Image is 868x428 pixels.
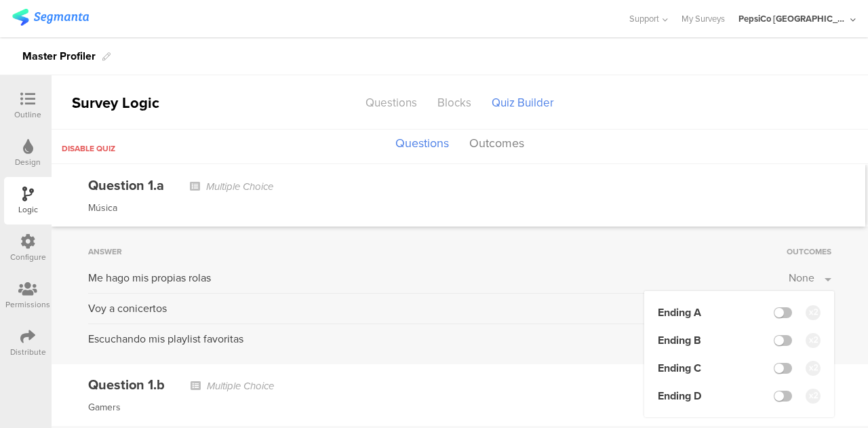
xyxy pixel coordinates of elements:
[207,378,274,393] span: Multiple Choice
[10,346,46,358] div: Distribute
[14,109,41,121] div: Outline
[88,270,789,286] div: Me hago mis propias rolas
[789,270,831,286] button: None
[88,246,122,258] span: Answer
[10,251,46,263] div: Configure
[427,91,481,115] div: Blocks
[88,331,789,347] div: Escuchando mis playlist favoritas
[787,246,831,258] div: Outcomes
[658,332,753,348] div: Ending B
[18,203,38,216] div: Logic
[466,131,528,157] button: Outcomes
[12,9,89,26] img: segmanta logo
[658,360,753,376] div: Ending C
[789,270,814,286] span: None
[5,298,50,311] div: Permissions
[629,12,659,25] span: Support
[658,305,753,320] div: Ending A
[355,91,427,115] div: Questions
[738,12,847,25] div: PepsiCo [GEOGRAPHIC_DATA]
[206,179,273,194] span: Multiple Choice
[62,142,115,155] button: Disable quiz
[15,156,41,168] div: Design
[88,400,831,416] div: Gamers
[481,91,564,115] div: Quiz Builder
[88,175,164,195] span: Question 1.a
[88,374,165,395] span: Question 1.b
[52,92,208,114] div: Survey Logic
[392,131,452,163] button: Questions
[22,45,96,67] div: Master Profiler
[658,388,753,404] div: Ending D
[88,200,829,216] div: Música
[88,300,789,317] div: Voy a conicertos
